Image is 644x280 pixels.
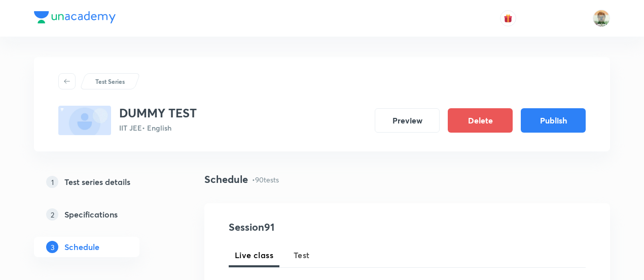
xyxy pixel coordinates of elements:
[500,10,516,26] button: avatar
[235,249,273,261] span: Live class
[34,172,172,192] a: 1Test series details
[504,14,513,23] img: avatar
[294,249,310,261] span: Test
[204,172,248,187] h4: Schedule
[34,11,116,26] a: Company Logo
[119,106,197,120] h3: DUMMY TEST
[252,174,279,185] p: • 90 tests
[34,11,116,23] img: Company Logo
[448,108,513,133] button: Delete
[64,208,118,221] h5: Specifications
[34,204,172,225] a: 2Specifications
[64,176,130,188] h5: Test series details
[593,10,610,27] img: Ram Mohan Raav
[64,241,99,253] h5: Schedule
[46,208,58,221] p: 2
[521,108,586,133] button: Publish
[119,122,197,133] p: IIT JEE • English
[229,220,414,235] h4: Session 91
[58,106,111,135] img: fallback-thumbnail.png
[46,241,58,253] p: 3
[46,176,58,188] p: 1
[95,77,125,86] p: Test Series
[375,108,440,133] button: Preview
